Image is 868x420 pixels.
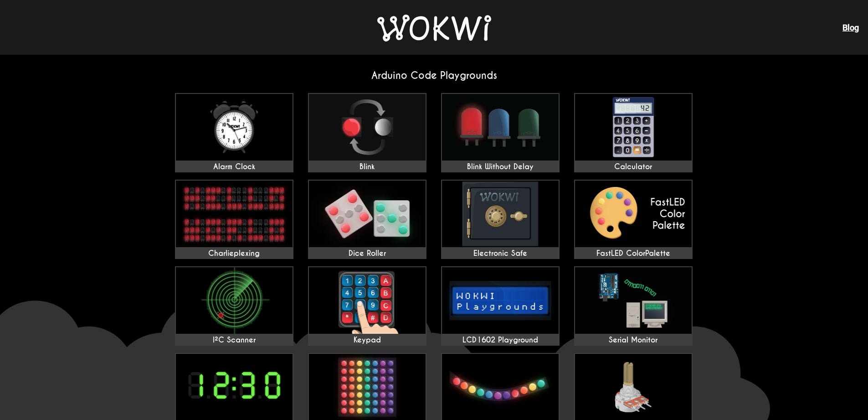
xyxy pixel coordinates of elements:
[309,162,426,171] div: Blink
[308,180,426,259] a: Dice Roller
[309,249,426,258] div: Dice Roller
[441,93,560,172] a: Blink Without Delay
[377,15,491,41] img: Wokwi
[168,69,701,82] h2: Arduino Code Playgrounds
[176,249,293,258] div: Charlieplexing
[575,162,692,171] div: Calculator
[175,93,293,172] a: Alarm Clock
[575,181,692,247] img: FastLED ColorPalette
[308,93,426,172] a: Blink
[176,94,293,161] img: Alarm Clock
[309,267,426,334] img: Keypad
[442,94,559,161] img: Blink Without Delay
[575,336,692,345] div: Serial Monitor
[309,94,426,161] img: Blink
[176,267,293,334] img: I²C Scanner
[442,267,559,334] img: LCD1602 Playground
[575,267,692,334] img: Serial Monitor
[176,181,293,247] img: Charlieplexing
[176,336,293,345] div: I²C Scanner
[176,162,293,171] div: Alarm Clock
[441,266,560,346] a: LCD1602 Playground
[574,266,693,346] a: Serial Monitor
[442,181,559,247] img: Electronic Safe
[574,93,693,172] a: Calculator
[441,180,560,259] a: Electronic Safe
[442,162,559,171] div: Blink Without Delay
[308,266,426,346] a: Keypad
[309,336,426,345] div: Keypad
[575,249,692,258] div: FastLED ColorPalette
[442,336,559,345] div: LCD1602 Playground
[842,23,859,32] a: Blog
[175,266,293,346] a: I²C Scanner
[574,180,693,259] a: FastLED ColorPalette
[442,249,559,258] div: Electronic Safe
[575,94,692,161] img: Calculator
[309,181,426,247] img: Dice Roller
[175,180,293,259] a: Charlieplexing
